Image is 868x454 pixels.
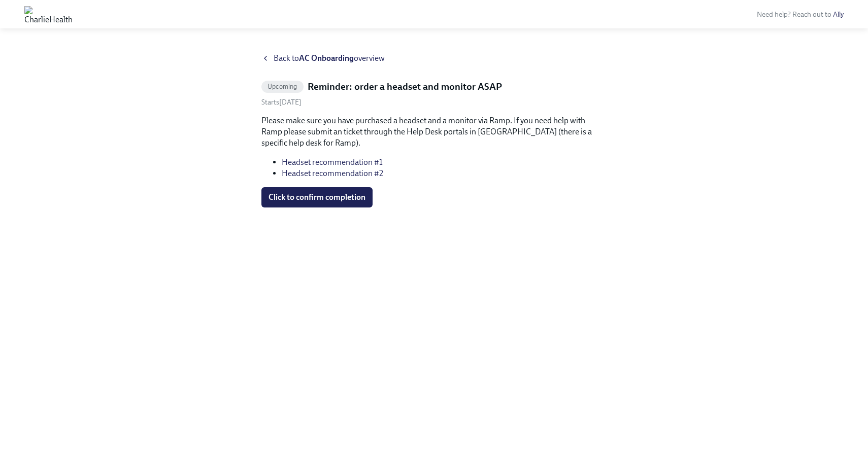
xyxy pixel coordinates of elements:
span: Monday, September 8th 2025, 7:00 am [261,98,302,107]
a: Headset recommendation #2 [282,168,383,178]
p: Please make sure you have purchased a headset and a monitor via Ramp. If you need help with Ramp ... [261,115,607,149]
strong: AC Onboarding [299,53,354,63]
a: Back toAC Onboardingoverview [261,53,607,64]
span: Need help? Reach out to [757,10,844,19]
span: Upcoming [261,83,304,90]
button: Click to confirm completion [261,187,373,207]
a: Ally [833,10,844,19]
a: Headset recommendation #1 [282,157,383,167]
span: Back to overview [274,53,385,64]
h5: Reminder: order a headset and monitor ASAP [308,80,502,93]
img: CharlieHealth [24,6,73,22]
span: Click to confirm completion [269,192,365,202]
